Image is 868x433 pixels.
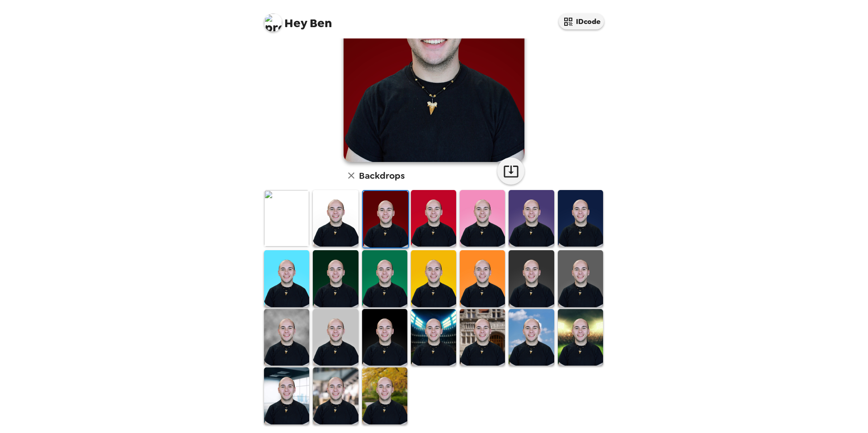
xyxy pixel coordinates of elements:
span: Ben [264,9,332,29]
span: Hey [284,15,307,31]
img: profile pic [264,14,282,32]
button: IDcode [559,14,604,29]
img: Original [264,190,309,247]
h6: Backdrops [359,168,405,183]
